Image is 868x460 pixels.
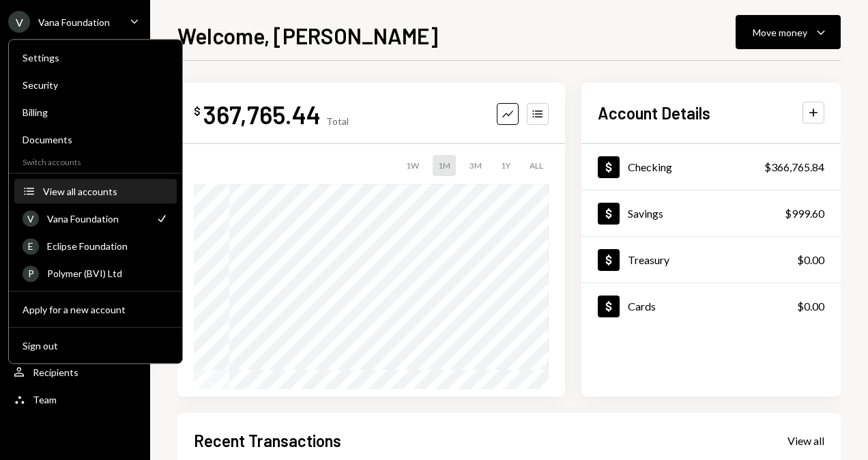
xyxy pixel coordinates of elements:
div: Billing [23,106,169,118]
div: Switch accounts [9,154,182,167]
div: $0.00 [797,298,824,315]
div: Total [326,115,349,127]
a: Security [14,72,177,97]
div: Savings [628,207,663,220]
div: 1Y [495,155,516,176]
div: Settings [23,52,169,63]
button: Apply for a new account [14,298,177,322]
h1: Welcome, [PERSON_NAME] [177,22,438,49]
h2: Recent Transactions [194,429,341,452]
div: Move money [753,25,807,40]
button: Sign out [14,334,177,358]
a: Checking$366,765.84 [581,144,841,190]
div: View all [787,434,824,448]
div: Apply for a new account [23,304,169,315]
h2: Account Details [598,102,710,124]
div: 1W [401,155,424,176]
div: $0.00 [797,252,824,268]
a: Recipients [8,360,142,384]
div: Vana Foundation [47,213,147,225]
div: Recipients [33,366,78,378]
div: V [23,210,39,227]
a: Savings$999.60 [581,190,841,236]
div: Team [33,394,57,405]
div: Cards [628,300,656,313]
div: $999.60 [785,205,824,222]
a: Billing [14,100,177,124]
div: 1M [433,155,456,176]
div: Vana Foundation [38,16,110,28]
a: Treasury$0.00 [581,237,841,283]
a: Documents [14,127,177,152]
a: Cards$0.00 [581,283,841,329]
div: Eclipse Foundation [47,240,169,252]
div: ALL [524,155,549,176]
button: Move money [736,15,841,49]
div: P [23,265,39,282]
div: Polymer (BVI) Ltd [47,268,169,279]
a: PPolymer (BVI) Ltd [14,261,177,285]
div: $366,765.84 [764,159,824,175]
div: Checking [628,160,672,173]
div: V [8,11,30,33]
div: View all accounts [43,186,169,197]
div: Security [23,79,169,91]
a: Settings [14,45,177,70]
a: View all [787,433,824,448]
div: 367,765.44 [203,99,321,130]
div: Sign out [23,340,169,351]
div: E [23,238,39,255]
a: EEclipse Foundation [14,233,177,258]
div: Treasury [628,253,669,266]
a: Team [8,387,142,412]
div: $ [194,104,201,118]
div: Documents [23,134,169,145]
div: 3M [464,155,487,176]
button: View all accounts [14,179,177,204]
